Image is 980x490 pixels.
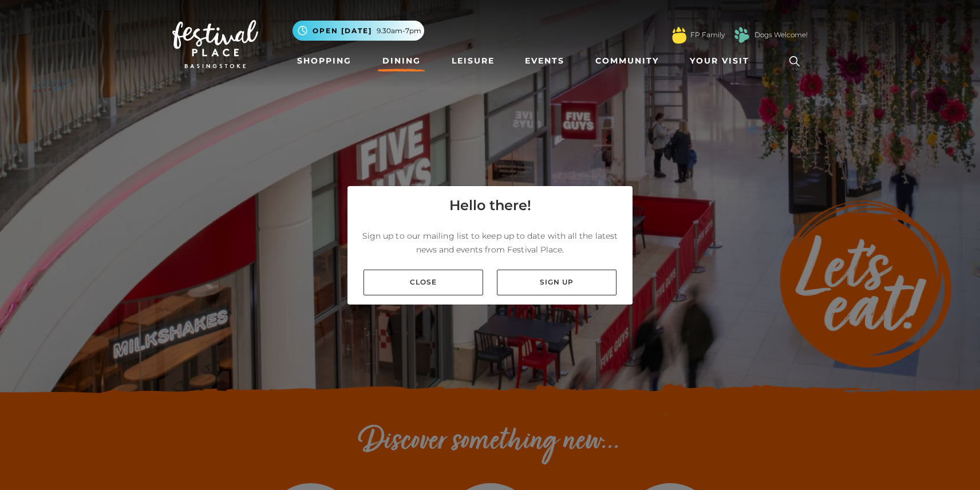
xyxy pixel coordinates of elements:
[520,50,569,72] a: Events
[378,50,425,72] a: Dining
[293,50,356,72] a: Shopping
[690,55,749,67] span: Your Visit
[449,195,531,216] h4: Hello there!
[447,50,499,72] a: Leisure
[754,30,808,40] a: Dogs Welcome!
[685,50,760,72] a: Your Visit
[293,21,424,41] button: Open [DATE] 9.30am-7pm
[591,50,663,72] a: Community
[690,30,725,40] a: FP Family
[357,229,623,256] p: Sign up to our mailing list to keep up to date with all the latest news and events from Festival ...
[497,270,617,295] a: Sign up
[313,26,372,36] span: Open [DATE]
[377,26,421,36] span: 9.30am-7pm
[172,20,258,68] img: Festival Place Logo
[363,270,483,295] a: Close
